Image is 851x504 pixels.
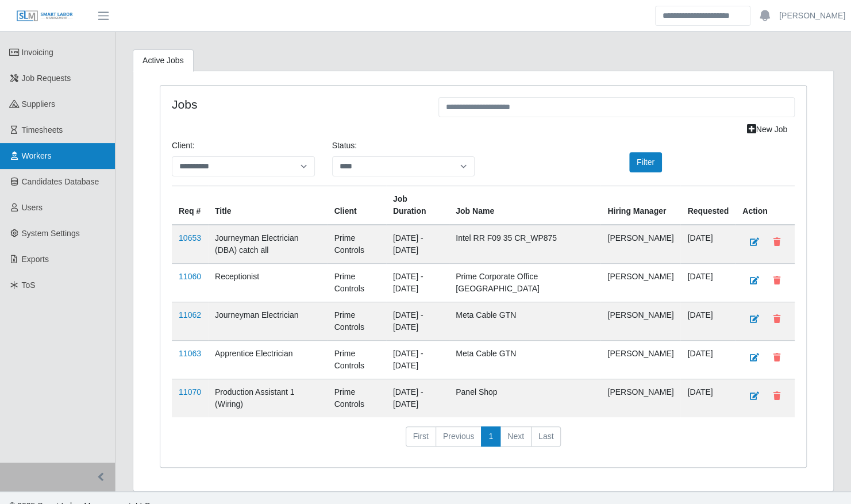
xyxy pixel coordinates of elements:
th: Hiring Manager [600,186,680,225]
th: Job Duration [386,186,449,225]
td: [DATE] - [DATE] [386,263,449,302]
a: 11062 [179,310,201,320]
a: Active Jobs [133,49,194,72]
th: Client [328,186,386,225]
td: Panel Shop [449,379,600,417]
th: Title [208,186,328,225]
a: 11070 [179,387,201,397]
a: New Job [740,120,795,140]
a: 1 [481,426,500,447]
span: Timesheets [22,125,63,134]
td: [PERSON_NAME] [600,379,680,417]
a: 10653 [179,233,201,243]
td: [PERSON_NAME] [600,225,680,264]
td: Apprentice Electrician [208,340,328,379]
td: [PERSON_NAME] [600,263,680,302]
td: Prime Controls [328,263,386,302]
td: [DATE] - [DATE] [386,302,449,340]
th: Job Name [449,186,600,225]
td: Journeyman Electrician [208,302,328,340]
td: Meta Cable GTN [449,340,600,379]
td: [DATE] [680,340,736,379]
td: Prime Corporate Office [GEOGRAPHIC_DATA] [449,263,600,302]
span: Workers [22,151,52,160]
td: [DATE] - [DATE] [386,225,449,264]
span: Invoicing [22,48,53,57]
td: [DATE] - [DATE] [386,379,449,417]
td: [PERSON_NAME] [600,340,680,379]
span: System Settings [22,229,80,238]
td: Prime Controls [328,340,386,379]
nav: pagination [172,426,795,456]
td: Production Assistant 1 (Wiring) [208,379,328,417]
label: Client: [172,140,195,152]
td: [PERSON_NAME] [600,302,680,340]
span: Suppliers [22,99,55,109]
span: Job Requests [22,74,71,83]
button: Filter [629,152,662,172]
td: Prime Controls [328,302,386,340]
td: Meta Cable GTN [449,302,600,340]
td: Intel RR F09 35 CR_WP875 [449,225,600,264]
td: [DATE] [680,263,736,302]
th: Req # [172,186,208,225]
th: Action [736,186,795,225]
input: Search [655,6,750,26]
td: Prime Controls [328,225,386,264]
a: 11063 [179,349,201,358]
span: Users [22,203,43,212]
a: 11060 [179,272,201,281]
img: SLM Logo [16,10,74,22]
td: [DATE] [680,225,736,264]
td: Receptionist [208,263,328,302]
span: ToS [22,280,36,290]
td: Prime Controls [328,379,386,417]
th: Requested [680,186,736,225]
label: Status: [332,140,357,152]
a: [PERSON_NAME] [779,10,845,22]
td: Journeyman Electrician (DBA) catch all [208,225,328,264]
h4: Jobs [172,97,421,111]
span: Exports [22,255,49,264]
td: [DATE] [680,302,736,340]
span: Candidates Database [22,177,99,186]
td: [DATE] - [DATE] [386,340,449,379]
td: [DATE] [680,379,736,417]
